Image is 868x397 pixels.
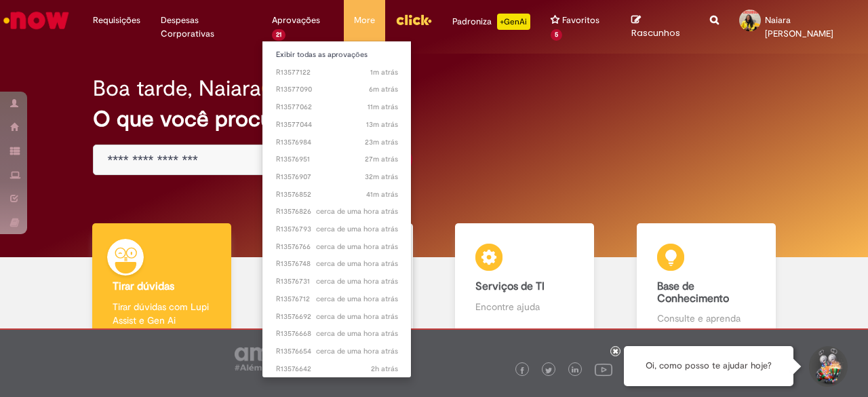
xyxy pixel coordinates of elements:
[316,346,398,356] span: cerca de uma hora atrás
[316,328,398,339] time: 29/09/2025 12:45:45
[262,309,412,324] a: Aberto R13576692 :
[452,14,530,30] div: Padroniza
[276,189,398,200] span: R13576852
[262,152,412,167] a: Aberto R13576951 :
[276,259,398,269] span: R13576748
[262,257,412,271] a: Aberto R13576748 :
[93,77,261,100] h2: Boa tarde, Naiara
[370,67,398,77] time: 29/09/2025 14:09:37
[368,102,398,112] time: 29/09/2025 13:59:15
[272,29,285,41] span: 21
[316,259,398,269] time: 29/09/2025 13:07:23
[365,137,398,147] time: 29/09/2025 13:47:46
[316,206,398,216] time: 29/09/2025 13:24:54
[276,206,398,217] span: R13576826
[519,367,526,374] img: logo_footer_facebook.png
[276,242,398,252] span: R13576766
[807,346,848,387] button: Iniciar Conversa de Suporte
[545,367,552,374] img: logo_footer_twitter.png
[657,311,755,325] p: Consulte e aprenda
[262,65,412,80] a: Aberto R13577122 :
[262,274,412,289] a: Aberto R13576731 :
[262,100,412,115] a: Aberto R13577062 :
[657,280,729,305] b: Base de Conhecimento
[276,311,398,322] span: R13576692
[316,242,398,252] span: cerca de uma hora atrás
[434,223,616,341] a: Serviços de TI Encontre ajuda
[262,362,412,377] a: Aberto R13576642 :
[276,84,398,95] span: R13577090
[1,7,71,34] img: ServiceNow
[497,14,530,30] p: +GenAi
[276,276,398,287] span: R13576731
[262,222,412,237] a: Aberto R13576793 :
[316,259,398,269] span: cerca de uma hora atrás
[262,48,412,62] a: Exibir todas as aprovações
[276,137,398,148] span: R13576984
[475,280,545,293] b: Serviços de TI
[366,189,398,200] time: 29/09/2025 13:29:29
[616,223,797,341] a: Base de Conhecimento Consulte e aprenda
[316,328,398,339] span: cerca de uma hora atrás
[562,14,599,27] span: Favoritos
[262,292,412,307] a: Aberto R13576712 :
[316,224,398,234] span: cerca de uma hora atrás
[316,276,398,286] span: cerca de uma hora atrás
[253,223,435,341] a: Catálogo de Ofertas Abra uma solicitação
[262,204,412,219] a: Aberto R13576826 :
[365,137,398,147] span: 23m atrás
[262,117,412,132] a: Aberto R13577044 :
[366,189,398,200] span: 41m atrás
[595,360,612,378] img: logo_footer_youtube.png
[316,294,398,304] span: cerca de uma hora atrás
[366,119,398,130] time: 29/09/2025 13:57:11
[631,26,680,39] span: Rascunhos
[354,14,375,27] span: More
[371,364,398,374] time: 29/09/2025 12:39:39
[71,223,253,341] a: Tirar dúvidas Tirar dúvidas com Lupi Assist e Gen Ai
[262,344,412,359] a: Aberto R13576654 :
[316,311,398,322] span: cerca de uma hora atrás
[371,364,398,374] span: 2h atrás
[276,294,398,305] span: R13576712
[316,311,398,322] time: 29/09/2025 12:50:40
[551,29,562,41] span: 5
[262,326,412,341] a: Aberto R13576668 :
[93,14,140,27] span: Requisições
[262,135,412,150] a: Aberto R13576984 :
[113,280,174,293] b: Tirar dúvidas
[370,67,398,77] span: 1m atrás
[276,364,398,375] span: R13576642
[365,172,398,182] span: 32m atrás
[113,300,211,327] p: Tirar dúvidas com Lupi Assist e Gen Ai
[276,67,398,78] span: R13577122
[276,154,398,165] span: R13576951
[475,300,574,314] p: Encontre ajuda
[262,170,412,185] a: Aberto R13576907 :
[316,294,398,304] time: 29/09/2025 12:55:45
[161,14,252,41] span: Despesas Corporativas
[262,82,412,97] a: Aberto R13577090 :
[365,154,398,164] time: 29/09/2025 13:44:00
[276,346,398,357] span: R13576654
[369,84,398,94] span: 6m atrás
[366,119,398,130] span: 13m atrás
[765,14,833,39] span: Naiara [PERSON_NAME]
[262,187,412,202] a: Aberto R13576852 :
[624,346,793,386] div: Oi, como posso te ajudar hoje?
[572,366,578,375] img: logo_footer_linkedin.png
[262,41,412,378] ul: Aprovações
[93,107,774,131] h2: O que você procura hoje?
[276,119,398,130] span: R13577044
[316,242,398,252] time: 29/09/2025 13:12:35
[272,14,320,27] span: Aprovações
[235,343,313,371] img: logo_footer_ambev_rotulo_gray.png
[276,224,398,235] span: R13576793
[368,102,398,112] span: 11m atrás
[395,10,432,30] img: click_logo_yellow_360x200.png
[365,154,398,164] span: 27m atrás
[316,206,398,216] span: cerca de uma hora atrás
[276,328,398,339] span: R13576668
[365,172,398,182] time: 29/09/2025 13:38:23
[276,102,398,113] span: R13577062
